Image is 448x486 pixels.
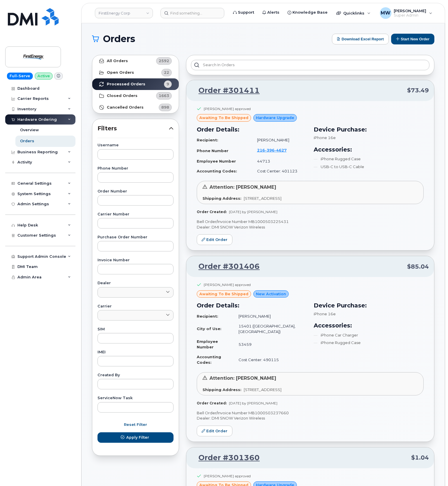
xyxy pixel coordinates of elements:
span: Filters [97,124,169,133]
a: Edit Order [197,234,232,245]
label: Carrier [97,305,174,308]
span: Apply Filter [126,435,149,440]
span: Reset Filter [124,422,147,427]
span: Orders [103,35,135,43]
a: Edit Order [197,426,232,436]
span: [STREET_ADDRESS] [244,387,281,392]
p: Dealer: DMI SNOW Verizon Wireless [197,415,424,421]
p: Bell Order/Invoice Number MB1000503225431 [197,219,424,224]
strong: Recipient: [197,138,218,142]
label: Order Number [97,190,174,193]
span: $1.04 [411,453,429,462]
strong: Shipping Address: [203,387,241,392]
strong: Cancelled Orders [107,105,144,110]
strong: Shipping Address: [203,196,241,201]
span: awaiting to be shipped [199,115,248,120]
strong: Accounting Codes: [197,169,237,173]
a: Order #301411 [192,85,260,96]
span: 22 [164,70,169,75]
p: Dealer: DMI SNOW Verizon Wireless [197,224,424,230]
td: 15401 ([GEOGRAPHIC_DATA], [GEOGRAPHIC_DATA]) [233,321,307,336]
td: 53459 [233,336,307,352]
span: [DATE] by [PERSON_NAME] [229,210,277,214]
a: Closed Orders1663 [92,90,179,102]
label: Phone Number [97,167,174,170]
a: 2163964627 [257,148,294,152]
label: Username [97,143,174,147]
strong: Employee Number [197,159,236,163]
button: Download Excel Report [332,34,389,44]
strong: Closed Orders [107,93,138,98]
span: 216 [257,148,287,152]
label: Purchase Order Number [97,235,174,239]
span: 9 [167,81,169,87]
span: 898 [161,105,169,110]
td: Cost Center: 401123 [252,166,307,176]
span: $85.04 [407,262,429,271]
span: 2592 [159,58,169,64]
a: Open Orders22 [92,67,179,78]
span: Attention: [PERSON_NAME] [209,375,276,381]
td: 44713 [252,156,307,166]
label: Invoice Number [97,258,174,262]
label: ServiceNow Task [97,396,174,400]
strong: Open Orders [107,70,134,75]
li: iPhone Rugged Case [314,340,424,345]
a: Processed Orders9 [92,78,179,90]
iframe: Messenger Launcher [423,461,444,482]
span: [STREET_ADDRESS] [244,196,281,201]
h3: Accessories: [314,145,424,154]
input: Search in orders [191,60,429,70]
span: awaiting to be shipped [199,291,248,297]
span: Hardware Upgrade [256,115,294,120]
a: Cancelled Orders898 [92,102,179,113]
button: Reset Filter [97,420,174,430]
span: 1663 [159,93,169,98]
label: SIM [97,327,174,331]
td: [PERSON_NAME] [233,311,307,321]
div: [PERSON_NAME] approved [204,106,251,111]
strong: Phone Number [197,148,228,153]
div: [PERSON_NAME] approved [204,282,251,287]
h3: Accessories: [314,321,424,330]
span: 396 [265,148,274,152]
div: [PERSON_NAME] approved [204,474,251,478]
h3: Device Purchase: [314,301,424,310]
label: IMEI [97,350,174,354]
button: Start New Order [391,34,434,44]
label: Dealer [97,281,174,285]
li: iPhone Rugged Case [314,156,424,162]
span: Attention: [PERSON_NAME] [209,184,276,190]
li: USB-C to USB-C Cable [314,164,424,170]
span: iPhone 16e [314,135,336,140]
h3: Order Details: [197,125,307,134]
span: New Activation [256,291,286,297]
span: 4627 [274,148,287,152]
a: Order #301360 [192,453,260,463]
strong: Employee Number [197,339,218,349]
a: All Orders2592 [92,55,179,67]
strong: City of Use: [197,326,221,331]
h3: Device Purchase: [314,125,424,134]
strong: All Orders [107,59,128,63]
span: [DATE] by [PERSON_NAME] [229,401,277,405]
span: iPhone 16e [314,312,336,316]
button: Apply Filter [97,432,174,443]
span: $73.49 [407,86,429,95]
strong: Processed Orders [107,82,145,87]
strong: Order Created: [197,210,227,214]
li: iPhone Car Charger [314,332,424,338]
td: Cost Center: 490115 [233,352,307,367]
strong: Accounting Codes: [197,354,221,365]
label: Carrier Number [97,213,174,216]
td: [PERSON_NAME] [252,135,307,145]
label: Created By [97,373,174,377]
h3: Order Details: [197,301,307,310]
a: Order #301406 [192,261,260,272]
strong: Order Created: [197,401,227,405]
p: Bell Order/Invoice Number MB1000503237660 [197,410,424,416]
strong: Recipient: [197,314,218,318]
